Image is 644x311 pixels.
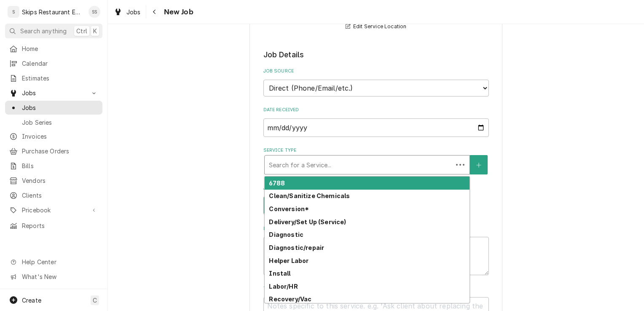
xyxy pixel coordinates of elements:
a: Reports [5,219,102,233]
div: S [8,6,19,18]
strong: 6788 [269,180,285,187]
span: Bills [22,161,98,170]
a: Purchase Orders [5,144,102,158]
label: Reason For Call [263,225,489,232]
a: Jobs [110,5,144,19]
strong: Conversion* [269,205,309,212]
a: Estimates [5,71,102,85]
div: SS [89,6,100,18]
span: Jobs [22,88,86,97]
button: Create New Service [470,155,488,174]
div: Service Type [263,147,489,174]
button: Edit Service Location [344,21,408,32]
div: Skips Restaurant Equipment [22,8,84,16]
span: Pricebook [22,206,86,214]
span: Vendors [22,176,98,185]
div: Job Source [263,68,489,96]
span: Jobs [126,8,141,16]
a: Go to What's New [5,270,102,284]
span: Job Series [22,118,98,127]
a: Invoices [5,129,102,143]
a: Home [5,42,102,56]
span: Home [22,44,98,53]
span: New Job [161,6,193,18]
label: Service Type [263,147,489,154]
strong: Diagnostic [269,231,303,238]
div: Shan Skipper's Avatar [89,6,100,18]
strong: Install [269,270,290,277]
svg: Create New Service [476,162,481,168]
strong: Labor/HR [269,283,298,290]
a: Bills [5,159,102,173]
a: Clients [5,188,102,202]
strong: Clean/Sanitize Chemicals [269,192,350,199]
a: Jobs [5,101,102,115]
div: Reason For Call [263,225,489,275]
input: yyyy-mm-dd [263,118,489,137]
span: Purchase Orders [22,147,98,155]
a: Vendors [5,174,102,188]
span: Help Center [22,257,97,266]
span: Search anything [20,27,67,35]
strong: Recovery/Vac [269,295,311,303]
strong: Delivery/Set Up (Service) [269,218,346,225]
button: Search anythingCtrlK [5,24,102,38]
strong: Diagnostic/repair [269,244,324,251]
span: Invoices [22,132,98,141]
label: Job Source [263,68,489,75]
a: Go to Help Center [5,255,102,269]
strong: Helper Labor [269,257,309,264]
a: Go to Pricebook [5,203,102,217]
span: C [93,296,97,305]
a: Calendar [5,56,102,70]
label: Job Type [263,185,489,192]
label: Technician Instructions [263,285,489,292]
span: Ctrl [76,27,87,35]
legend: Job Details [263,49,489,60]
span: K [93,27,97,35]
span: Create [22,297,41,304]
button: Navigate back [148,5,161,19]
span: Clients [22,191,98,200]
span: Calendar [22,59,98,68]
span: Reports [22,221,98,230]
span: Estimates [22,74,98,83]
div: Date Received [263,107,489,137]
label: Date Received [263,107,489,113]
span: What's New [22,272,97,281]
span: Jobs [22,103,98,112]
a: Job Series [5,115,102,129]
div: Job Type [263,185,489,215]
a: Go to Jobs [5,86,102,100]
